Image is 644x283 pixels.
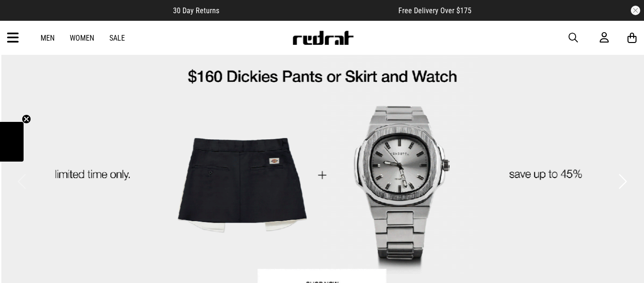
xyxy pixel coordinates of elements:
button: Next slide [616,171,629,192]
span: 30 Day Returns [173,6,219,15]
span: Free Delivery Over $175 [398,6,471,15]
iframe: Customer reviews powered by Trustpilot [238,6,380,15]
button: Previous slide [15,171,28,192]
a: Sale [109,34,125,43]
img: Redrat logo [292,31,354,45]
a: Women [70,34,94,43]
a: Men [41,34,55,43]
button: Close teaser [22,114,31,124]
